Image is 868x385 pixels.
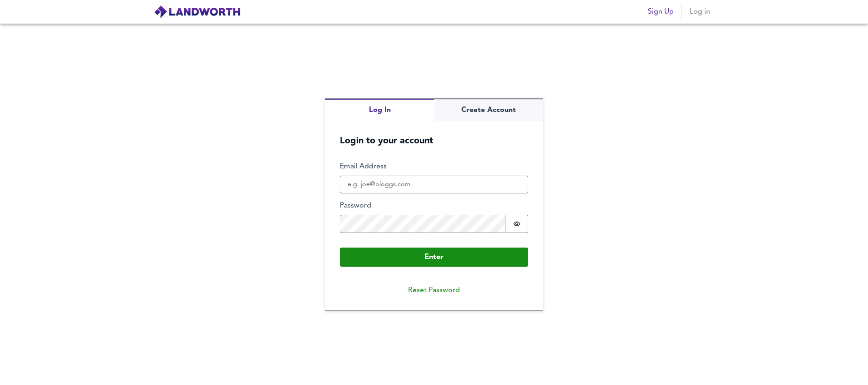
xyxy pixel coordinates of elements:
[325,121,543,147] h5: Login to your account
[154,5,241,19] img: logo
[325,99,434,121] button: Log In
[401,281,467,299] button: Reset Password
[685,3,714,21] button: Log in
[340,201,528,211] label: Password
[434,99,543,121] button: Create Account
[505,215,528,233] button: Show password
[689,5,711,18] span: Log in
[644,3,677,21] button: Sign Up
[340,248,528,267] button: Enter
[648,5,674,18] span: Sign Up
[340,176,528,194] input: e.g. joe@bloggs.com
[340,162,528,172] label: Email Address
